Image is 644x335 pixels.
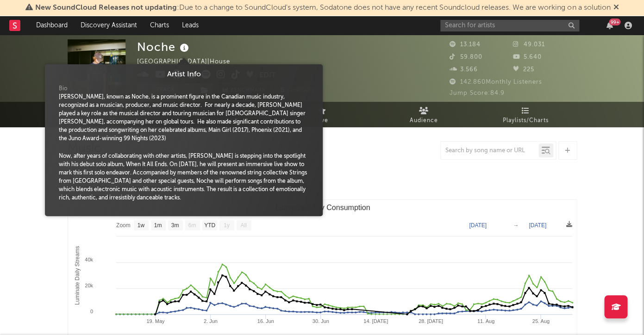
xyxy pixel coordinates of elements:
text: 28. [DATE] [418,318,443,324]
a: Leads [175,16,205,35]
text: 6m [188,222,196,229]
text: 16. Jun [257,318,274,324]
text: 19. May [146,318,165,324]
span: 225 [513,67,534,73]
text: 30. Jun [312,318,329,324]
span: Jump Score: 84.9 [450,90,505,96]
text: Luminate Daily Streams [74,246,80,304]
text: 20k [85,283,93,288]
text: 0 [90,309,93,314]
text: → [513,222,519,229]
text: 11. Aug [477,318,494,324]
span: : Due to a change to SoundCloud's system, Sodatone does not have any recent Soundcloud releases. ... [35,4,610,12]
span: 142.860 Monthly Listeners [450,79,542,85]
div: Noche [137,39,191,55]
text: 40k [85,257,93,262]
span: Bio [59,85,67,93]
text: 2. Jun [203,318,217,324]
text: 1m [154,222,162,229]
a: Discovery Assistant [74,16,144,35]
a: Charts [144,16,175,35]
a: Dashboard [30,16,74,35]
text: 25. Aug [532,318,549,324]
text: Luminate Daily Consumption [275,204,370,211]
text: [DATE] [529,222,546,229]
span: 59.800 [450,54,482,60]
input: Search by song name or URL [441,147,538,155]
button: 99+ [606,22,613,29]
text: All [240,222,246,229]
a: Audience [373,102,475,127]
span: New SoundCloud Releases not updating [35,4,177,12]
span: 13.184 [450,42,481,48]
text: YTD [204,222,215,229]
span: 5.640 [513,54,542,60]
div: 99 + [609,19,620,25]
span: Playlists/Charts [503,115,549,126]
a: Playlists/Charts [475,102,577,127]
text: [DATE] [469,222,487,229]
div: Artist Info [52,69,316,80]
div: Now, after years of collaborating with other artists, [PERSON_NAME] is stepping into the spotligh... [59,152,309,202]
text: 3m [171,222,179,229]
text: 1y [224,222,230,229]
span: Audience [410,115,438,126]
span: Dismiss [613,4,619,12]
span: 49.031 [513,42,545,48]
text: Zoom [116,222,131,229]
text: 1w [137,222,144,229]
div: [PERSON_NAME], known as Noche, is a prominent figure in the Canadian music industry, recognized a... [59,93,309,143]
span: 3.566 [450,67,478,73]
input: Search for artists [440,20,579,31]
text: 14. [DATE] [363,318,388,324]
div: [GEOGRAPHIC_DATA] | House [137,56,241,68]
